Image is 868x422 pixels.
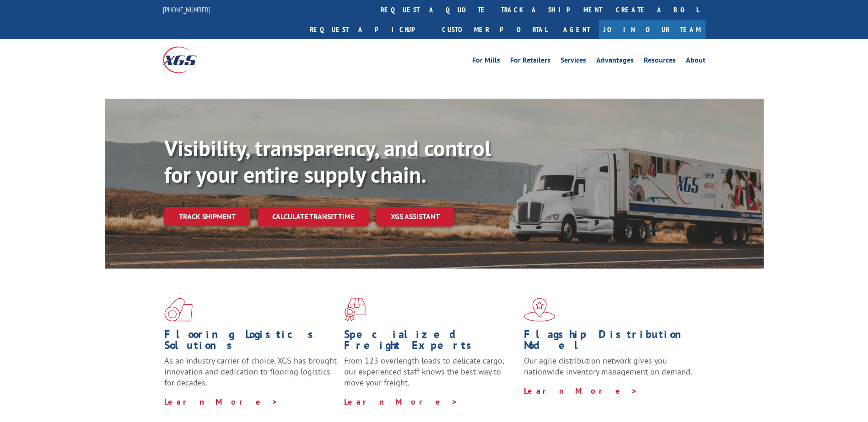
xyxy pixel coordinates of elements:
[599,20,706,39] a: Join Our Team
[164,329,337,355] h1: Flooring Logistics Solutions
[561,57,586,67] a: Services
[510,57,550,67] a: For Retailers
[376,207,454,227] a: XGS ASSISTANT
[164,355,337,388] span: As an industry carrier of choice, XGS has brought innovation and dedication to flooring logistics...
[164,298,193,322] img: xgs-icon-total-supply-chain-intelligence-red
[164,396,278,407] a: Learn More >
[596,57,634,67] a: Advantages
[524,329,697,355] h1: Flagship Distribution Model
[554,20,599,39] a: Agent
[344,298,366,322] img: xgs-icon-focused-on-flooring-red
[303,20,435,39] a: Request a pickup
[524,385,638,396] a: Learn More >
[644,57,676,67] a: Resources
[686,57,706,67] a: About
[435,20,554,39] a: Customer Portal
[344,396,458,407] a: Learn More >
[524,298,555,322] img: xgs-icon-flagship-distribution-model-red
[472,57,500,67] a: For Mills
[344,329,517,355] h1: Specialized Freight Experts
[258,207,369,227] a: Calculate transit time
[164,207,250,226] a: Track shipment
[524,355,692,377] span: Our agile distribution network gives you nationwide inventory management on demand.
[164,134,491,189] b: Visibility, transparency, and control for your entire supply chain.
[163,5,210,14] a: [PHONE_NUMBER]
[344,355,517,396] p: From 123 overlength loads to delicate cargo, our experienced staff knows the best way to move you...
